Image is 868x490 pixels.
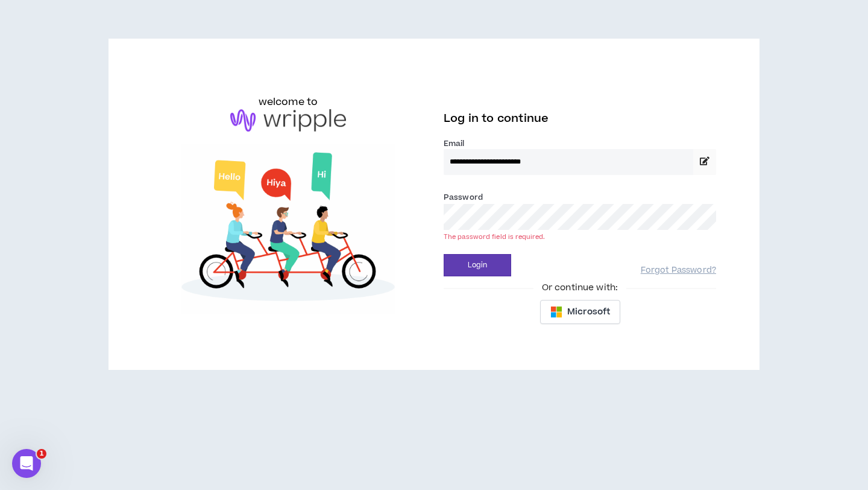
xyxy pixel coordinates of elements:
button: Login [444,254,511,276]
img: Welcome to Wripple [152,144,424,314]
h6: welcome to [259,95,318,109]
span: Microsoft [567,305,610,319]
span: 1 [37,449,46,459]
iframe: Intercom live chat [12,449,41,478]
span: Log in to continue [444,111,549,126]
span: Or continue with: [533,281,626,294]
button: Microsoft [540,300,620,324]
label: Password [444,192,483,203]
img: logo-brand.png [230,109,346,132]
label: Email [444,138,716,149]
div: The password field is required. [444,232,716,241]
a: Forgot Password? [641,265,716,276]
